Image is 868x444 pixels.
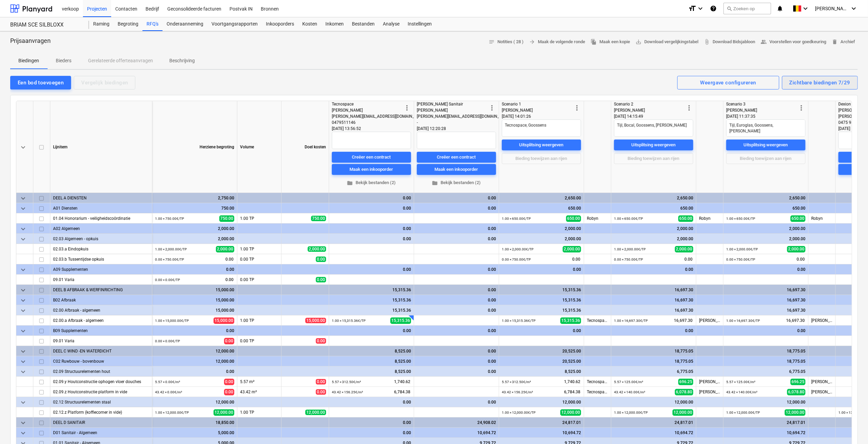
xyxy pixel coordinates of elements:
span: 0.00 [224,379,234,385]
div: 0.00 [332,264,411,275]
div: 2,650.00 [726,193,805,203]
div: 0.00 [502,264,581,275]
div: Zichtbare biedingen 7/29 [789,78,850,87]
div: 0.00 [417,224,496,234]
div: 2,000.00 [502,234,581,244]
div: 1.00 TP [237,213,282,224]
div: 0.00 [417,193,496,203]
span: 15,315.36 [560,317,581,324]
div: 8,525.00 [332,346,411,356]
span: 16,697.30 [785,318,805,324]
div: 02.03.b Tussentijdse opkuis [53,254,149,264]
span: keyboard_arrow_down [19,368,27,376]
div: 0.00 [614,326,693,336]
small: 0.00 × 750.00€ / TP [155,258,184,261]
textarea: Tijl, Euroglas, Goossens, [PERSON_NAME] [726,119,805,137]
div: 2,000.00 [155,224,234,234]
small: 1.00 × 750.00€ / TP [155,217,184,220]
div: 18,775.05 [726,346,805,356]
span: Archief [832,38,855,46]
p: Bieders [55,57,72,64]
div: Tecnospace [584,315,611,326]
button: Notities ( 28 ) [486,37,526,47]
span: 1,740.62 [393,379,411,385]
div: 16,697.30 [614,305,693,315]
small: 1.00 × 15,315.36€ / TP [332,319,365,323]
div: 0.00 [614,264,693,275]
span: 15,000.00 [305,318,326,323]
div: 12,000.00 [155,346,234,356]
span: more_vert [685,104,693,112]
span: 0.00 [225,257,234,262]
a: Onderaanneming [163,17,207,31]
span: 750.00 [311,216,326,221]
a: Download vergelijkingstabel [633,37,701,47]
a: RFQ's [142,17,163,31]
div: Herziene begroting [152,101,237,193]
button: Uitsplitsing weergeven [614,139,693,150]
div: 0.00 [417,295,496,305]
div: 650.00 [502,203,581,213]
div: [PERSON_NAME] [417,107,488,113]
div: 16,697.30 [614,285,693,295]
span: 650.00 [678,215,693,222]
span: 2,000.00 [308,246,326,252]
div: Inkomen [321,17,348,31]
div: - [417,119,488,126]
small: 1.00 × 16,697.30€ / TP [726,319,760,323]
span: 696.25 [790,379,805,385]
div: 18,775.05 [614,346,693,356]
div: 6,775.05 [726,366,805,377]
a: Bestanden [348,17,379,31]
span: 15,000.00 [214,317,234,324]
span: people_alt [761,39,767,45]
span: keyboard_arrow_down [19,398,27,407]
i: notifications [777,4,783,13]
div: Uitsplitsing weergeven [520,141,564,149]
span: keyboard_arrow_down [19,235,27,243]
div: Volume [237,101,282,193]
div: 15,000.00 [155,285,234,295]
div: 2,000.00 [726,234,805,244]
span: Bekijk bestanden (2) [420,179,493,187]
div: 0.00 [417,346,496,356]
div: 15,000.00 [155,305,234,315]
small: 1.00 × 2,000.00€ / TP [502,247,533,251]
small: 1.00 × 15,000.00€ / TP [155,319,189,323]
p: Prijsaanvragen [10,37,51,45]
div: 0.00 [417,203,496,213]
div: DEEL A DIENSTEN [53,193,149,203]
div: 8,525.00 [332,366,411,377]
span: Voorstellen voor goedkeuring [761,38,826,46]
span: delete [832,39,838,45]
small: 1.00 × 2,000.00€ / TP [155,247,187,251]
div: 0479511146 [332,119,403,126]
small: 0.00 × 750.00€ / TP [614,258,643,261]
div: 2,000.00 [614,234,693,244]
div: DEEL B AFBRAAK & WERFINRICHTING [53,285,149,295]
div: 0.00 [155,264,234,275]
small: 1.00 × 2,000.00€ / TP [726,247,758,251]
div: 0.00 [417,285,496,295]
div: Lijnitem [50,101,152,193]
div: 650.00 [614,203,693,213]
div: 8,525.00 [332,356,411,366]
div: 18,775.05 [726,356,805,366]
div: 16,697.30 [726,295,805,305]
div: [PERSON_NAME] [614,107,685,113]
div: [DATE] 12:20:28 [417,126,496,132]
div: 02.00.a Afbraak - algemeen [53,315,149,325]
span: more_vert [573,104,581,112]
div: Maak een inkooporder [435,166,478,174]
button: Bekijk bestanden (2) [332,178,411,188]
span: keyboard_arrow_down [19,429,27,437]
div: 02.00 Afbraak - algemeen [53,305,149,315]
a: Analyse [379,17,404,31]
button: Een bod toevoegen [10,76,71,89]
button: Maak een kopie [588,37,633,47]
small: 1.00 × 16,697.30€ / TP [614,319,648,323]
span: more_vert [797,104,805,112]
span: 650.00 [566,215,581,222]
span: 0.00 [316,277,326,282]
